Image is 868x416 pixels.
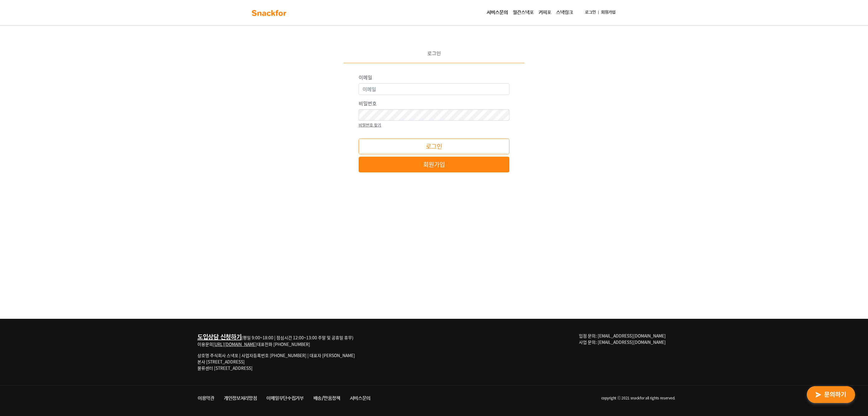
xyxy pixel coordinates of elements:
[359,121,381,128] a: 비밀번호 찾기
[262,393,308,404] a: 이메일무단수집거부
[345,393,376,404] a: 서비스문의
[359,122,381,128] small: 비밀번호 찾기
[579,333,666,345] span: 입점 문의: [EMAIL_ADDRESS][DOMAIN_NAME] 사업 문의: [EMAIL_ADDRESS][DOMAIN_NAME]
[193,393,219,404] a: 이용약관
[359,139,509,154] button: 로그인
[484,7,510,19] a: 서비스문의
[213,341,257,347] a: [URL][DOMAIN_NAME]
[599,7,618,18] a: 회원가입
[510,7,536,19] a: 월간스낵포
[197,332,241,341] a: 도입상담 신청하기
[359,74,372,81] label: 이메일
[375,393,675,404] li: copyright ⓒ 2021 snackfor all rights reserved.
[554,7,575,19] a: 스낵링크
[344,50,524,63] div: 로그인
[219,393,262,404] a: 개인정보처리방침
[197,352,355,371] p: 상호명 주식회사 스낵포 | 사업자등록번호 [PHONE_NUMBER] | 대표자 [PERSON_NAME] 본사 [STREET_ADDRESS] 물류센터 [STREET_ADDRESS]
[250,8,288,18] img: background-main-color.svg
[309,393,345,404] a: 배송/반품정책
[359,83,509,95] input: 이메일
[197,333,355,347] div: (평일 9:00~18:00 | 점심시간 12:00~13:00 주말 및 공휴일 휴무) 이용문의 대표전화 [PHONE_NUMBER]
[536,7,554,19] a: 커피포
[359,100,377,107] label: 비밀번호
[359,157,509,172] a: 회원가입
[583,7,598,18] a: 로그인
